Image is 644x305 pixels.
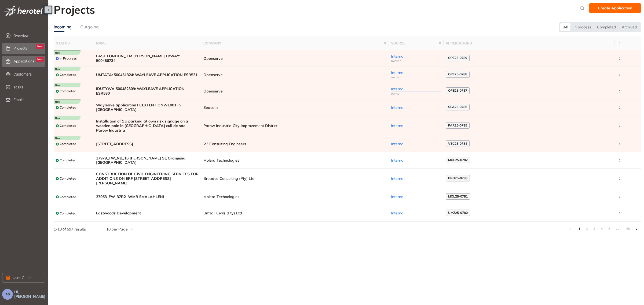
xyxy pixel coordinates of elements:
div: New [36,57,44,62]
h2: Projects [54,3,95,16]
span: Completed [60,73,76,77]
span: Completed [60,106,76,109]
span: User Guide [13,275,32,281]
li: 1 [576,225,582,233]
span: Hi, [PERSON_NAME] [14,290,46,299]
li: Next 5 Pages [614,225,623,233]
div: Internal [391,87,441,92]
span: Projects [13,46,27,51]
span: Completed [60,177,76,180]
div: New [36,44,44,49]
div: Internal [391,195,441,199]
span: MOL25-0781 [448,195,468,198]
span: 37979_FW_NB_16 [PERSON_NAME] St, Oranjesig, [GEOGRAPHIC_DATA] [96,156,199,165]
div: Internal [391,176,441,181]
span: In Progress [60,57,77,60]
a: 3 [591,225,597,233]
a: 4 [599,225,604,233]
button: User Guide [2,273,45,282]
span: Openserve [203,56,387,61]
span: Completed [60,89,76,93]
li: 2 [584,225,589,233]
span: Customers [13,69,44,80]
a: 5 [606,225,612,233]
span: Completed [60,158,76,162]
span: Molera Technologies [203,158,387,163]
div: Incoming [54,24,72,30]
li: 60 [625,225,630,233]
span: UMTATA: 500451324: WAYLEAVE APPLICATION ESR531 [96,73,199,77]
span: Parow Industria City Improvement District [203,124,387,128]
div: Internal [391,105,441,110]
span: Openserve [203,89,387,94]
div: Internal [391,211,441,215]
span: [STREET_ADDRESS] [96,142,199,146]
span: Completed [60,142,76,146]
span: OPE25-0789 [448,56,467,60]
span: Source [391,40,437,46]
div: owner [391,75,441,79]
span: Umzali Civils (Pty) Ltd [203,211,387,215]
div: Internal [391,54,441,59]
span: Openserve [203,73,387,77]
span: Molera Technologies [203,195,387,199]
a: 60 [625,225,630,233]
div: In process [570,23,594,31]
span: V3 Consulting Engineers [203,142,387,146]
span: AS [5,292,10,296]
th: Name [94,36,201,50]
div: Archived [619,23,640,31]
th: Applications [444,36,614,50]
span: SEA25-0786 [448,105,467,109]
a: 2 [584,225,589,233]
span: Emails [13,98,24,102]
span: ••• [614,225,623,233]
span: PAR25-0785 [448,124,467,127]
span: Tasks [13,82,44,92]
span: 597 results [67,227,86,232]
span: Completed [60,211,76,215]
li: 5 [606,225,612,233]
li: 3 [591,225,597,233]
strong: 1 - 10 [54,227,62,232]
div: owner [391,59,441,63]
div: Outgoing [80,24,99,30]
span: Overview [13,30,44,41]
th: Source [389,36,444,50]
a: 1 [576,225,582,233]
span: UMZ25-0780 [448,211,468,215]
span: EAST LONDON_ TM [PERSON_NAME] H/WAY: 500486734 [96,54,199,63]
span: Broadco Consulting (Pty) Ltd [203,176,387,181]
div: Completed [594,23,619,31]
span: Completed [60,124,76,128]
span: Eastwoods Development [96,211,199,215]
span: Installation of 1 x parking at own risk signage on a wooden pole in [GEOGRAPHIC_DATA] cull de sac... [96,119,199,132]
li: Previous Page [566,225,574,233]
span: OPE25-0787 [448,89,467,92]
div: Internal [391,158,441,163]
button: Create Application [589,3,641,13]
th: Status [54,36,94,50]
span: MOL25-0782 [448,158,468,162]
div: Internal [391,124,441,128]
li: 4 [599,225,604,233]
span: CONSTRUCTION OF CIVIL ENGINEERING SERVICES FOR ADDITIONS ON ERF [STREET_ADDRESS][PERSON_NAME] [96,172,199,185]
span: Company [203,40,383,46]
span: Applications [13,59,34,64]
span: IDUTYWA 500482309: WAYLEAVE APPLICATION ESR530 [96,87,199,96]
span: Completed [60,195,76,199]
span: 37963_FW_37R2+WMB EMALAHLENI [96,195,199,199]
span: Create Application [598,5,632,11]
img: logo [4,5,43,16]
div: All [560,23,570,31]
li: Next Page [632,225,641,233]
div: Internal [391,142,441,146]
span: Seacom [203,105,387,110]
div: owner [391,92,441,95]
span: OPE25-0788 [448,72,467,76]
div: of [45,226,94,232]
span: BRO25-0783 [448,176,467,180]
span: V3C25-0784 [448,142,467,146]
span: Wayleave application FCEXTENTIONWL001 in [GEOGRAPHIC_DATA] [96,103,199,112]
button: AS [2,289,13,300]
